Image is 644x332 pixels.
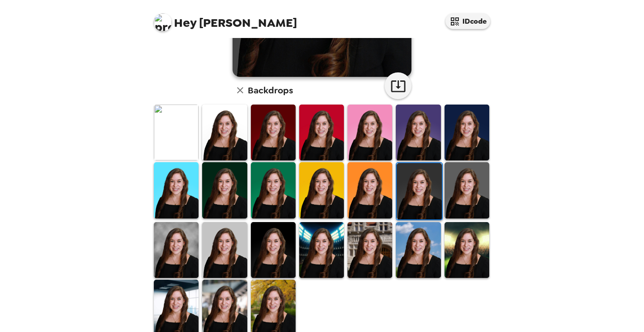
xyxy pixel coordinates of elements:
span: Hey [174,15,196,31]
img: profile pic [154,13,172,31]
h6: Backdrops [248,83,293,97]
img: Original [154,105,199,160]
span: [PERSON_NAME] [154,9,297,29]
button: IDcode [445,13,490,29]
